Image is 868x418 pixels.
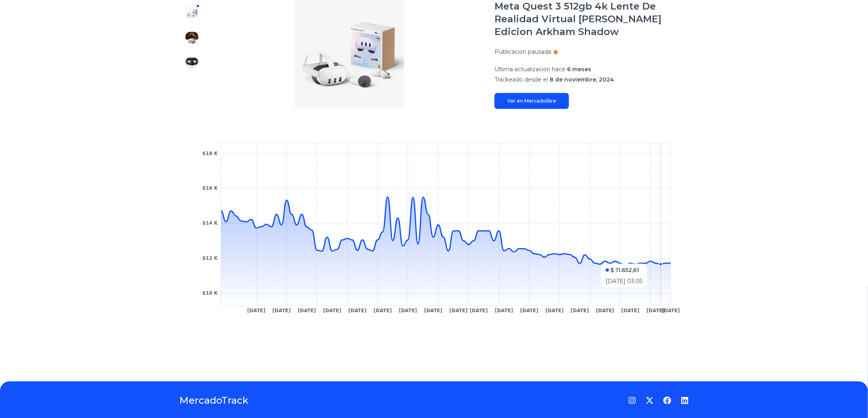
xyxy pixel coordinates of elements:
tspan: [DATE] [247,308,266,314]
tspan: [DATE] [520,308,539,314]
tspan: [DATE] [545,308,564,314]
span: Trackeado desde el [495,76,548,83]
tspan: [DATE] [495,308,513,314]
a: MercadoTrack [179,394,248,407]
tspan: [DATE] [323,308,341,314]
a: LinkedIn [681,397,689,404]
tspan: [DATE] [662,308,680,314]
tspan: $12 K [202,255,218,261]
img: Meta Quest 3 512gb 4k Lente De Realidad Virtual Blanco Edicion Arkham Shadow [186,32,198,45]
tspan: [DATE] [647,308,665,314]
tspan: $18 K [202,151,218,156]
tspan: [DATE] [348,308,367,314]
a: Instagram [628,397,636,404]
tspan: [DATE] [424,308,442,314]
img: Meta Quest 3 512gb 4k Lente De Realidad Virtual Blanco Edicion Arkham Shadow [186,57,198,70]
span: 8 de noviembre, 2024 [549,76,614,83]
tspan: [DATE] [298,308,316,314]
p: Publicacion pausada [495,48,551,56]
a: Facebook [663,397,671,404]
tspan: [DATE] [450,308,468,314]
tspan: [DATE] [596,308,614,314]
tspan: [DATE] [373,308,392,314]
span: Ultima actualizacion hace [495,66,565,73]
tspan: [DATE] [571,308,589,314]
tspan: [DATE] [622,308,640,314]
a: Twitter [646,397,654,404]
tspan: [DATE] [399,308,417,314]
tspan: [DATE] [470,308,488,314]
tspan: $10 K [202,290,218,296]
tspan: [DATE] [273,308,291,314]
tspan: $14 K [202,221,218,226]
span: 6 meses [567,66,591,73]
a: Ver en Mercadolibre [495,93,569,109]
img: Meta Quest 3 512gb 4k Lente De Realidad Virtual Blanco Edicion Arkham Shadow [186,6,198,19]
tspan: $16 K [202,186,218,191]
